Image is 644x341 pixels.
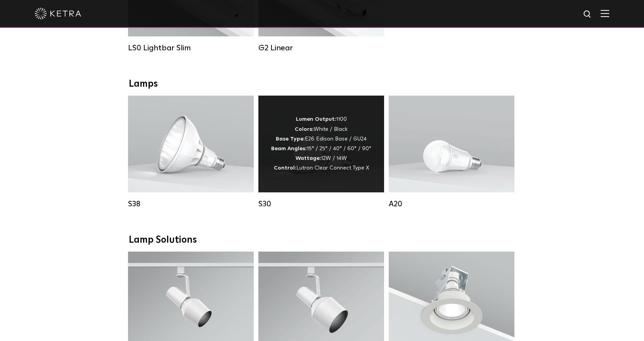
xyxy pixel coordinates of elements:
img: ketra-logo-2019-white [35,8,81,19]
div: A20 [389,199,514,209]
div: G2 Linear [258,43,384,53]
strong: Lumen Output: [296,117,336,122]
div: Lamps [129,79,516,90]
strong: Wattage: [296,156,321,161]
span: Lutron Clear Connect Type X [296,165,369,171]
div: 1100 White / Black E26 Edison Base / GU24 15° / 25° / 40° / 60° / 90° 12W / 14W [271,115,371,173]
img: search icon [583,10,593,19]
div: Lamp Solutions [129,235,516,246]
div: S30 [258,199,384,209]
a: S30 Lumen Output:1100Colors:White / BlackBase Type:E26 Edison Base / GU24Beam Angles:15° / 25° / ... [258,96,384,209]
strong: Control: [274,165,296,171]
div: S38 [128,199,254,209]
strong: Beam Angles: [271,146,307,151]
strong: Colors: [295,127,314,132]
img: Hamburger%20Nav.svg [601,10,609,17]
a: S38 Lumen Output:1100Colors:White / BlackBase Type:E26 Edison Base / GU24Beam Angles:10° / 25° / ... [128,96,254,209]
a: A20 Lumen Output:600 / 800Colors:White / BlackBase Type:E26 Edison Base / GU24Beam Angles:Omni-Di... [389,96,514,209]
strong: Base Type: [276,136,305,142]
div: LS0 Lightbar Slim [128,43,254,53]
